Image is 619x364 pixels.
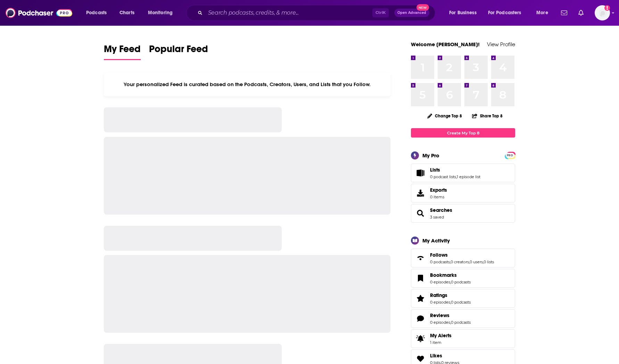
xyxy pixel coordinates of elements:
[6,6,72,19] img: Podchaser - Follow, Share and Rate Podcasts
[450,300,451,305] span: ,
[411,128,515,138] a: Create My Top 8
[430,332,452,339] span: My Alerts
[450,259,451,264] span: ,
[430,312,449,318] span: Reviews
[604,5,610,11] svg: Add a profile image
[413,168,427,178] a: Lists
[413,334,427,344] span: My Alerts
[484,7,531,18] button: open menu
[506,152,514,158] a: PRO
[413,273,427,283] a: Bookmarks
[413,293,427,303] a: Ratings
[104,43,141,60] a: My Feed
[143,7,182,18] button: open menu
[430,272,471,278] a: Bookmarks
[115,7,139,18] a: Charts
[470,259,483,264] a: 0 users
[430,252,494,258] a: Follows
[430,320,450,325] a: 0 episodes
[413,188,427,198] span: Exports
[149,43,208,59] span: Popular Feed
[372,8,389,17] span: Ctrl K
[450,320,451,325] span: ,
[430,174,456,179] a: 0 podcast lists
[457,174,480,179] a: 1 episode list
[430,187,447,193] span: Exports
[430,252,448,258] span: Follows
[430,353,442,359] span: Likes
[430,280,450,284] a: 0 episodes
[430,207,452,213] a: Searches
[394,9,429,17] button: Open AdvancedNew
[451,320,471,325] a: 0 podcasts
[430,215,444,220] a: 3 saved
[104,73,390,96] div: Your personalized Feed is curated based on the Podcasts, Creators, Users, and Lists that you Follow.
[119,8,134,18] span: Charts
[430,292,447,298] span: Ratings
[430,312,471,318] a: Reviews
[416,4,429,11] span: New
[536,8,548,18] span: More
[469,259,470,264] span: ,
[423,111,466,120] button: Change Top 8
[449,8,477,18] span: For Business
[411,184,515,202] a: Exports
[451,259,469,264] a: 0 creators
[472,109,503,123] button: Share Top 8
[149,43,208,60] a: Popular Feed
[531,7,557,18] button: open menu
[430,300,450,305] a: 0 episodes
[86,8,107,18] span: Podcasts
[487,41,515,48] a: View Profile
[558,7,570,19] a: Show notifications dropdown
[430,292,471,298] a: Ratings
[595,5,610,20] button: Show profile menu
[595,5,610,20] img: User Profile
[411,249,515,267] span: Follows
[81,7,116,18] button: open menu
[430,353,459,359] a: Likes
[430,167,480,173] a: Lists
[430,195,447,199] span: 0 items
[411,204,515,223] span: Searches
[411,329,515,348] a: My Alerts
[422,152,439,159] div: My Pro
[430,259,450,264] a: 0 podcasts
[456,174,457,179] span: ,
[411,269,515,288] span: Bookmarks
[451,280,471,284] a: 0 podcasts
[413,314,427,323] a: Reviews
[413,354,427,364] a: Likes
[450,280,451,284] span: ,
[413,208,427,218] a: Searches
[193,5,442,21] div: Search podcasts, credits, & more...
[411,289,515,308] span: Ratings
[422,237,450,244] div: My Activity
[451,300,471,305] a: 0 podcasts
[488,8,521,18] span: For Podcasters
[444,7,485,18] button: open menu
[595,5,610,20] span: Logged in as WE_Broadcast
[205,7,372,18] input: Search podcasts, credits, & more...
[411,164,515,182] span: Lists
[397,11,426,15] span: Open Advanced
[430,272,457,278] span: Bookmarks
[413,253,427,263] a: Follows
[104,43,141,59] span: My Feed
[430,167,440,173] span: Lists
[411,41,480,48] a: Welcome [PERSON_NAME]!
[148,8,173,18] span: Monitoring
[576,7,586,19] a: Show notifications dropdown
[430,340,452,345] span: 1 item
[484,259,494,264] a: 0 lists
[411,309,515,328] span: Reviews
